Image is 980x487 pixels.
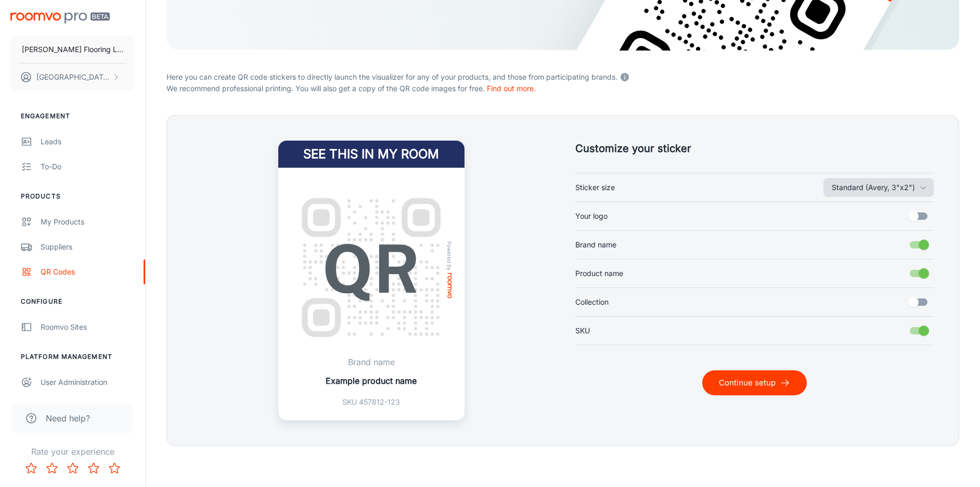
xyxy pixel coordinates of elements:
[36,71,110,83] p: [GEOGRAPHIC_DATA] [PERSON_NAME]
[166,83,959,94] p: We recommend professional printing. You will also get a copy of the QR code images for free.
[104,458,125,479] button: Rate 5 star
[10,13,110,23] img: Roomvo PRO Beta
[21,458,42,479] button: Rate 1 star
[41,377,135,388] div: User Administration
[444,241,455,270] span: Powered by
[575,239,616,251] span: Brand name
[326,396,417,408] p: SKU 457812-123
[166,69,959,83] p: Here you can create QR code stickers to directly launch the visualizer for any of your products, ...
[487,84,536,93] a: Find out more.
[41,321,135,333] div: Roomvo Sites
[41,266,135,278] div: QR Codes
[575,268,623,279] span: Product name
[575,141,934,156] h5: Customize your sticker
[575,325,590,336] span: SKU
[46,412,90,424] span: Need help?
[575,296,609,308] span: Collection
[41,241,135,253] div: Suppliers
[22,44,123,55] p: [PERSON_NAME] Flooring LLC
[10,64,135,91] button: [GEOGRAPHIC_DATA] [PERSON_NAME]
[575,210,608,222] span: Your logo
[278,141,465,168] h4: See this in my room
[702,370,807,395] button: Continue setup
[326,356,417,368] p: Brand name
[823,178,934,197] button: Sticker size
[326,374,417,387] p: Example product name
[8,445,137,458] p: Rate your experience
[291,187,452,348] img: QR Code Example
[10,36,135,63] button: [PERSON_NAME] Flooring LLC
[447,272,452,298] img: roomvo
[41,216,135,228] div: My Products
[42,458,62,479] button: Rate 2 star
[575,182,615,193] span: Sticker size
[83,458,104,479] button: Rate 4 star
[41,161,135,172] div: To-do
[41,136,135,147] div: Leads
[62,458,83,479] button: Rate 3 star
